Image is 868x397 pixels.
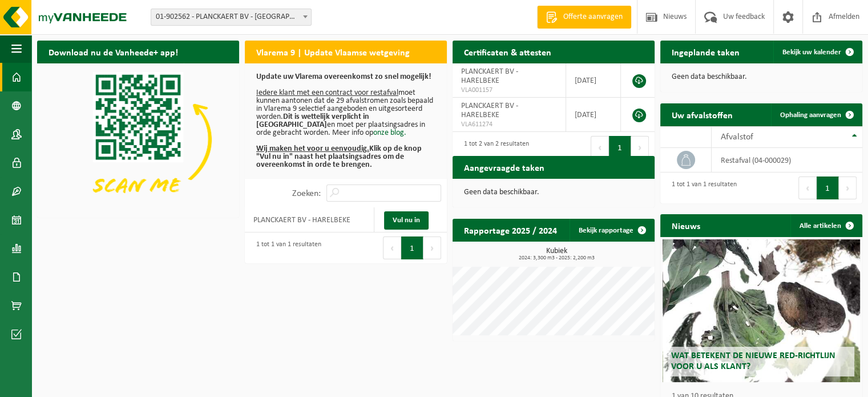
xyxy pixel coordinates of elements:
span: Bekijk uw kalender [782,49,841,56]
span: Offerte aanvragen [560,11,625,23]
p: Geen data beschikbaar. [464,189,643,197]
span: VLA001157 [461,86,557,95]
button: Previous [383,236,401,259]
span: 01-902562 - PLANCKAERT BV - HARELBEKE [151,9,311,25]
td: [DATE] [566,98,621,132]
td: PLANCKAERT BV - HARELBEKE [245,207,374,232]
div: 1 tot 1 van 1 resultaten [251,235,321,260]
span: 2024: 3,300 m3 - 2025: 2,200 m3 [458,255,655,261]
b: Klik op de knop "Vul nu in" naast het plaatsingsadres om de overeenkomst in orde te brengen. [256,145,422,169]
u: Wij maken het voor u eenvoudig. [256,145,369,153]
button: Previous [798,177,817,199]
span: 01-902562 - PLANCKAERT BV - HARELBEKE [151,9,312,26]
h2: Ingeplande taken [660,41,751,63]
span: Afvalstof [720,133,753,142]
a: Alle artikelen [790,214,861,237]
b: Update uw Vlarema overeenkomst zo snel mogelijk! [256,73,431,81]
b: Dit is wettelijk verplicht in [GEOGRAPHIC_DATA] [256,113,369,129]
a: onze blog. [373,129,406,137]
h2: Certificaten & attesten [453,41,563,63]
button: 1 [609,136,631,159]
div: 1 tot 2 van 2 resultaten [458,135,529,160]
a: Ophaling aanvragen [771,103,861,126]
button: Next [631,136,649,159]
p: moet kunnen aantonen dat de 29 afvalstromen zoals bepaald in Vlarema 9 selectief aangeboden en ui... [256,73,435,169]
button: 1 [817,177,839,199]
a: Wat betekent de nieuwe RED-richtlijn voor u als klant? [663,239,861,382]
div: 1 tot 1 van 1 resultaten [666,175,737,200]
span: Ophaling aanvragen [780,111,841,119]
h3: Kubiek [458,247,655,261]
h2: Aangevraagde taken [453,156,556,178]
h2: Download nu de Vanheede+ app! [37,41,189,63]
h2: Nieuws [660,214,712,236]
a: Vul nu in [384,211,429,230]
a: Bekijk uw kalender [773,41,861,63]
p: Geen data beschikbaar. [672,73,851,81]
button: 1 [401,236,423,259]
button: Next [839,177,857,199]
img: Download de VHEPlus App [37,63,239,215]
h2: Rapportage 2025 / 2024 [453,219,568,241]
a: Offerte aanvragen [537,6,631,29]
span: VLA611274 [461,120,557,129]
a: Bekijk rapportage [570,219,653,242]
td: [DATE] [566,63,621,98]
label: Zoeken: [292,189,321,198]
span: Wat betekent de nieuwe RED-richtlijn voor u als klant? [671,351,835,371]
u: Iedere klant met een contract voor restafval [256,89,398,97]
h2: Uw afvalstoffen [660,103,744,126]
button: Next [423,236,441,259]
span: PLANCKAERT BV - HARELBEKE [461,102,518,119]
button: Previous [591,136,609,159]
span: PLANCKAERT BV - HARELBEKE [461,67,518,85]
td: restafval (04-000029) [712,148,862,173]
h2: Vlarema 9 | Update Vlaamse wetgeving [245,41,421,63]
